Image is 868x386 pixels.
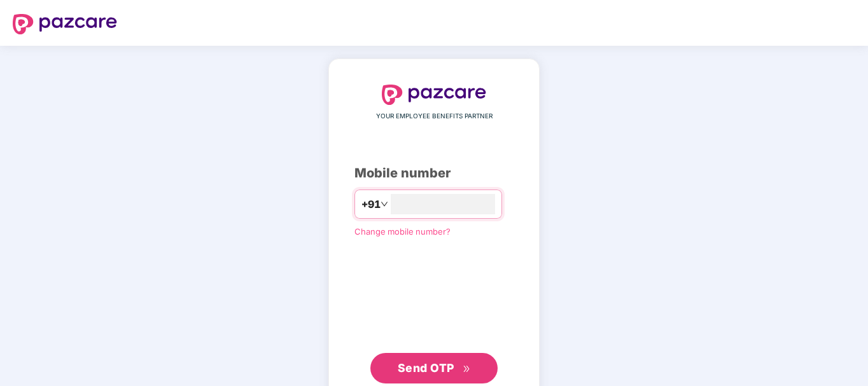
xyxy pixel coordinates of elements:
span: Send OTP [398,361,454,375]
img: logo [382,85,486,105]
span: +91 [361,196,381,212]
span: double-right [463,365,471,373]
button: Send OTPdouble-right [370,353,498,383]
div: Mobile number [354,163,514,183]
img: logo [13,14,117,34]
span: YOUR EMPLOYEE BENEFITS PARTNER [376,111,493,121]
a: Change mobile number? [354,226,451,237]
span: down [381,200,388,208]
